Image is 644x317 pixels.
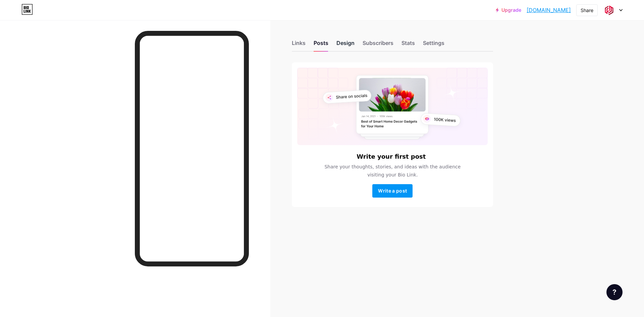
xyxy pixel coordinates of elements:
[423,39,444,51] div: Settings
[336,39,355,51] div: Design
[372,184,413,198] button: Write a post
[316,163,469,179] span: Share your thoughts, stories, and ideas with the audience visiting your Bio Link.
[292,39,306,51] div: Links
[314,39,328,51] div: Posts
[357,153,426,160] h6: Write your first post
[363,39,393,51] div: Subscribers
[496,7,521,13] a: Upgrade
[581,7,593,14] div: Share
[527,6,571,14] a: [DOMAIN_NAME]
[401,39,415,51] div: Stats
[378,188,407,194] span: Write a post
[603,4,615,16] img: financemagic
